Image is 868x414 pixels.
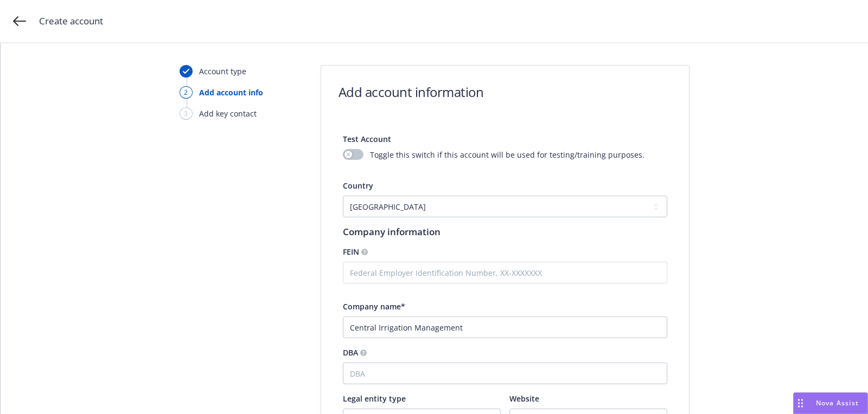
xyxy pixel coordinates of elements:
span: Test Account [343,134,391,144]
span: Nova Assist [816,398,859,407]
span: Toggle this switch if this account will be used for testing/training purposes. [370,149,644,160]
span: Legal entity type [343,393,406,404]
span: Company name* [343,301,405,312]
span: FEIN [343,247,359,257]
span: Country [343,180,373,191]
h1: Company information [343,226,667,237]
div: ; [1,43,868,414]
span: Website [509,393,539,404]
input: DBA [343,363,667,384]
h1: Add account information [339,83,484,101]
input: Company name [343,316,667,338]
div: Drag to move [794,393,807,413]
div: 3 [180,107,193,120]
div: 2 [180,86,193,99]
button: Nova Assist [793,392,868,414]
div: Add key contact [199,108,257,119]
div: Add account info [199,87,263,98]
span: DBA [343,347,358,358]
input: Federal Employer Identification Number, XX-XXXXXXX [343,262,667,283]
div: Account type [199,66,246,77]
span: Create account [39,14,103,28]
